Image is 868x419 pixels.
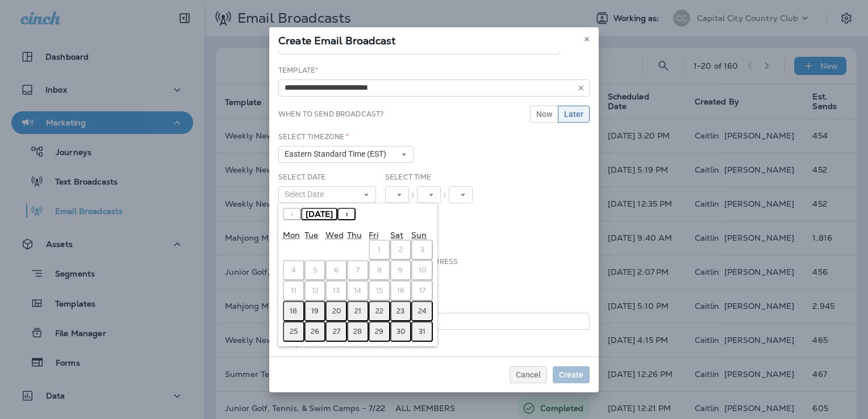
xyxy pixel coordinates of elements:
[334,266,339,275] abbr: August 6, 2025
[306,209,333,219] span: [DATE]
[304,301,326,321] button: August 19, 2025
[278,186,376,203] button: Select Date
[369,260,390,280] button: August 8, 2025
[278,66,318,75] label: Template
[311,327,319,336] abbr: August 26, 2025
[564,110,583,118] span: Later
[390,321,412,342] button: August 30, 2025
[347,301,369,321] button: August 21, 2025
[419,327,425,336] abbr: August 31, 2025
[409,186,417,203] div: :
[278,146,414,163] button: Eastern Standard Time (EST)
[369,321,390,342] button: August 29, 2025
[283,260,304,280] button: August 4, 2025
[397,286,404,295] abbr: August 16, 2025
[369,280,390,301] button: August 15, 2025
[285,190,328,199] span: Select Date
[291,286,297,295] abbr: August 11, 2025
[325,230,343,240] abbr: Wednesday
[278,110,383,119] label: When to send broadcast?
[390,301,412,321] button: August 23, 2025
[536,110,552,118] span: Now
[411,321,433,342] button: August 31, 2025
[397,327,405,336] abbr: August 30, 2025
[419,286,425,295] abbr: August 17, 2025
[325,280,347,301] button: August 13, 2025
[516,371,541,379] span: Cancel
[304,260,326,280] button: August 5, 2025
[399,245,403,254] abbr: August 2, 2025
[558,106,590,123] button: Later
[311,307,319,316] abbr: August 19, 2025
[304,280,326,301] button: August 12, 2025
[283,280,304,301] button: August 11, 2025
[411,230,427,240] abbr: Sunday
[290,327,298,336] abbr: August 25, 2025
[356,266,360,275] abbr: August 7, 2025
[411,280,433,301] button: August 17, 2025
[397,307,404,316] abbr: August 23, 2025
[385,173,432,182] label: Select Time
[411,240,433,260] button: August 3, 2025
[411,260,433,280] button: August 10, 2025
[411,301,433,321] button: August 24, 2025
[290,307,297,316] abbr: August 18, 2025
[510,366,547,383] button: Cancel
[353,327,362,336] abbr: August 28, 2025
[420,245,424,254] abbr: August 3, 2025
[301,208,337,220] button: [DATE]
[390,230,403,240] abbr: Saturday
[418,307,427,316] abbr: August 24, 2025
[332,307,341,316] abbr: August 20, 2025
[390,260,412,280] button: August 9, 2025
[369,230,378,240] abbr: Friday
[378,245,381,254] abbr: August 1, 2025
[333,327,340,336] abbr: August 27, 2025
[285,149,391,159] span: Eastern Standard Time (EST)
[347,230,362,240] abbr: Thursday
[354,307,361,316] abbr: August 21, 2025
[530,106,558,123] button: Now
[375,327,383,336] abbr: August 29, 2025
[269,27,599,51] div: Create Email Broadcast
[337,208,356,220] button: ›
[398,266,403,275] abbr: August 9, 2025
[441,186,449,203] div: :
[333,286,340,295] abbr: August 13, 2025
[304,321,326,342] button: August 26, 2025
[325,301,347,321] button: August 20, 2025
[390,280,412,301] button: August 16, 2025
[419,266,426,275] abbr: August 10, 2025
[553,366,590,383] button: Create
[376,286,383,295] abbr: August 15, 2025
[377,266,382,275] abbr: August 8, 2025
[313,266,317,275] abbr: August 5, 2025
[347,321,369,342] button: August 28, 2025
[283,230,300,240] abbr: Monday
[291,266,296,275] abbr: August 4, 2025
[354,286,361,295] abbr: August 14, 2025
[325,260,347,280] button: August 6, 2025
[283,208,301,220] button: ‹
[347,280,369,301] button: August 14, 2025
[325,321,347,342] button: August 27, 2025
[369,240,390,260] button: August 1, 2025
[375,307,383,316] abbr: August 22, 2025
[369,301,390,321] button: August 22, 2025
[278,173,326,182] label: Select Date
[283,301,304,321] button: August 18, 2025
[304,230,318,240] abbr: Tuesday
[347,260,369,280] button: August 7, 2025
[278,132,349,141] label: Select Timezone
[312,286,319,295] abbr: August 12, 2025
[559,371,583,379] span: Create
[283,321,304,342] button: August 25, 2025
[390,240,412,260] button: August 2, 2025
